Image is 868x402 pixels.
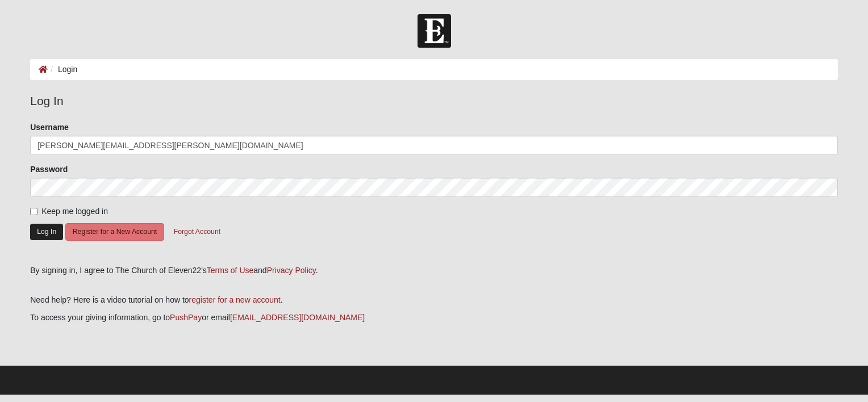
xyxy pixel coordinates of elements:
[166,223,228,241] button: Forgot Account
[30,224,63,240] button: Log In
[48,64,77,76] li: Login
[30,122,69,133] label: Username
[207,266,253,275] a: Terms of Use
[170,313,202,322] a: PushPay
[267,266,316,275] a: Privacy Policy
[230,313,365,322] a: [EMAIL_ADDRESS][DOMAIN_NAME]
[30,164,68,175] label: Password
[30,294,838,306] p: Need help? Here is a video tutorial on how to .
[30,92,838,110] legend: Log In
[65,223,164,241] button: Register for a New Account
[41,207,108,216] span: Keep me logged in
[30,208,37,215] input: Keep me logged in
[30,312,838,324] p: To access your giving information, go to or email
[418,14,451,48] img: Church of Eleven22 Logo
[189,295,281,304] a: register for a new account
[30,265,838,277] div: By signing in, I agree to The Church of Eleven22's and .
